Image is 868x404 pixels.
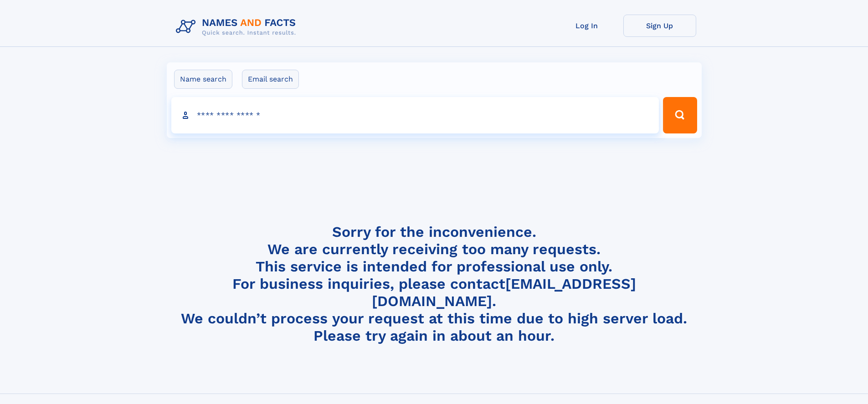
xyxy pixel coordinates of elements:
[550,15,623,37] a: Log In
[174,70,232,89] label: Name search
[172,15,303,39] img: Logo Names and Facts
[663,97,697,133] button: Search Button
[242,70,299,89] label: Email search
[623,15,696,37] a: Sign Up
[172,223,696,345] h4: Sorry for the inconvenience. We are currently receiving too many requests. This service is intend...
[372,275,636,310] a: [EMAIL_ADDRESS][DOMAIN_NAME]
[171,97,659,133] input: search input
